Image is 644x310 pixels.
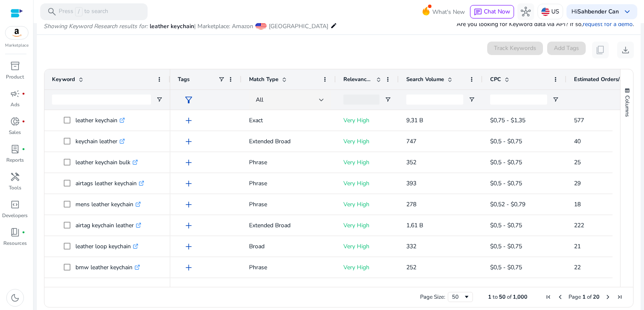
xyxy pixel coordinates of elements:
[10,116,20,126] span: donut_small
[490,263,522,271] span: $0,5 - $0,75
[617,42,634,58] button: download
[75,238,138,255] p: leather loop keychain
[156,96,163,103] button: Open Filter Menu
[184,158,194,168] span: add
[574,76,624,83] span: Estimated Orders/Month
[582,293,586,301] span: 1
[44,22,148,30] i: Showing Keyword Research results for:
[343,175,391,192] p: Very High
[52,76,75,83] span: Keyword
[75,217,141,234] p: airtag keychain leather
[22,120,25,123] span: fiber_manual_record
[484,8,510,16] span: Chat Now
[574,221,584,229] span: 222
[490,200,525,208] span: $0,52 - $0,79
[75,133,125,150] p: keychain leather
[551,4,559,19] p: US
[9,129,21,136] p: Sales
[420,293,445,301] div: Page Size:
[521,7,531,17] span: hub
[249,112,328,129] p: Exact
[490,158,522,166] span: $0,5 - $0,75
[474,8,482,16] span: chat
[184,200,194,210] span: add
[75,175,144,192] p: airtags leather keychain
[194,22,253,30] span: | Marketplace: Amazon
[557,294,563,300] div: Previous Page
[616,294,623,300] div: Last Page
[3,239,27,247] p: Resources
[2,212,28,219] p: Developers
[75,196,141,213] p: mens leather keychain
[249,154,328,171] p: Phrase
[605,294,611,300] div: Next Page
[593,293,600,301] span: 20
[150,22,194,30] span: leather keychain
[10,227,20,237] span: book_4
[9,184,21,192] p: Tools
[406,116,423,124] span: 9,31 B
[343,259,391,276] p: Very High
[507,293,512,301] span: of
[256,96,263,104] span: All
[343,196,391,213] p: Very High
[490,221,522,229] span: $0,5 - $0,75
[6,156,24,164] p: Reports
[406,242,416,250] span: 332
[75,112,125,129] p: leather keychain
[59,7,108,16] p: Press to search
[406,263,416,271] span: 252
[249,76,278,83] span: Match Type
[499,293,506,301] span: 50
[490,137,522,145] span: $0,5 - $0,75
[384,96,391,103] button: Open Filter Menu
[269,22,328,30] span: [GEOGRAPHIC_DATA]
[249,133,328,150] p: Extended Broad
[490,76,501,83] span: CPC
[5,26,28,39] img: amazon.svg
[47,7,57,17] span: search
[574,137,581,145] span: 40
[184,137,194,147] span: add
[493,293,498,301] span: to
[22,92,25,95] span: fiber_manual_record
[10,293,20,303] span: dark_mode
[343,133,391,150] p: Very High
[184,95,194,105] span: filter_alt
[574,116,584,124] span: 577
[541,8,550,16] img: us.svg
[490,95,547,105] input: CPC Filter Input
[574,263,581,271] span: 22
[622,7,632,17] span: keyboard_arrow_down
[574,158,581,166] span: 25
[488,293,491,301] span: 1
[22,147,25,151] span: fiber_manual_record
[406,95,463,105] input: Search Volume Filter Input
[52,95,151,105] input: Keyword Filter Input
[470,5,514,18] button: chatChat Now
[75,7,83,16] span: /
[330,21,337,31] mat-icon: edit
[249,175,328,192] p: Phrase
[249,217,328,234] p: Extended Broad
[10,200,20,210] span: code_blocks
[623,95,631,117] span: Columns
[249,196,328,213] p: Phrase
[406,200,416,208] span: 278
[448,292,473,302] div: Page Size
[587,293,592,301] span: of
[621,45,631,55] span: download
[249,259,328,276] p: Phrase
[468,96,475,103] button: Open Filter Menu
[490,116,525,124] span: $0,75 - $1,35
[552,96,559,103] button: Open Filter Menu
[184,263,194,273] span: add
[343,238,391,255] p: Very High
[10,89,20,99] span: campaign
[5,42,29,49] p: Marketplace
[432,5,465,19] span: What's New
[569,293,581,301] span: Page
[10,172,20,182] span: handyman
[574,179,581,187] span: 29
[343,217,391,234] p: Very High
